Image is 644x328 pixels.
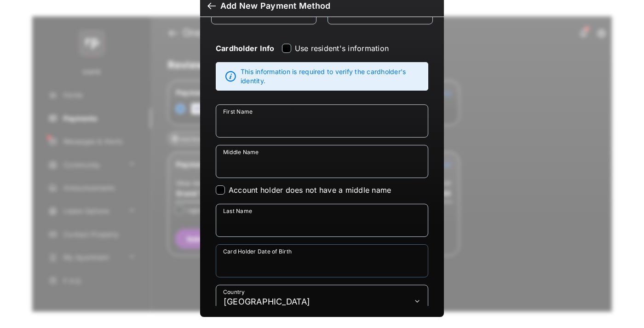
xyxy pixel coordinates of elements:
[241,67,423,86] span: This information is required to verify the cardholder's identity.
[229,185,391,195] label: Account holder does not have a middle name
[216,44,275,69] strong: Cardholder Info
[220,1,330,11] div: Add New Payment Method
[295,44,389,53] label: Use resident's information
[216,285,428,318] div: payment_method_screening[postal_addresses][country]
